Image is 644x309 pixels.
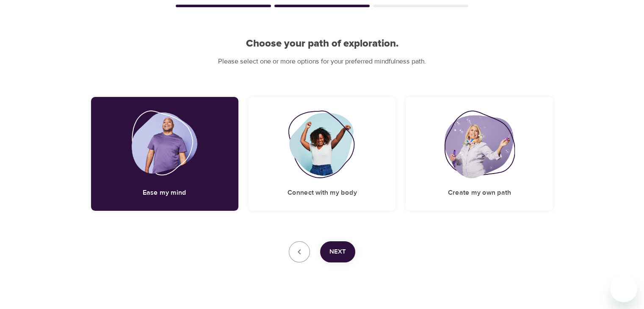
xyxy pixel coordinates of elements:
[91,97,238,211] div: Ease my mindEase my mind
[287,188,357,197] h5: Connect with my body
[143,188,186,197] h5: Ease my mind
[91,38,553,50] h2: Choose your path of exploration.
[320,241,355,262] button: Next
[610,275,637,302] iframe: Button to launch messaging window
[329,246,346,257] span: Next
[448,188,511,197] h5: Create my own path
[288,110,357,178] img: Connect with my body
[132,110,197,178] img: Ease my mind
[406,97,553,211] div: Create my own pathCreate my own path
[91,57,553,66] p: Please select one or more options for your preferred mindfulness path.
[249,97,396,211] div: Connect with my bodyConnect with my body
[444,110,514,178] img: Create my own path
